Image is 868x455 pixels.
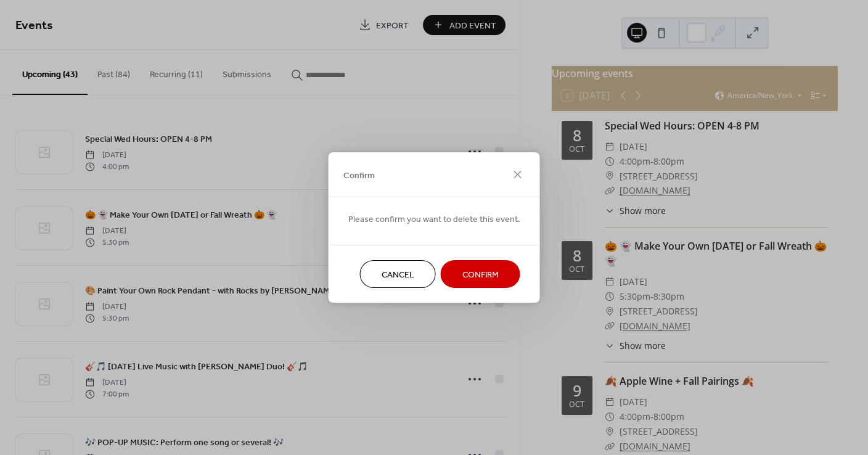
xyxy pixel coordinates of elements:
[360,260,436,288] button: Cancel
[462,269,499,282] span: Confirm
[348,213,520,226] span: Please confirm you want to delete this event.
[441,260,520,288] button: Confirm
[382,269,414,282] span: Cancel
[343,169,375,182] span: Confirm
